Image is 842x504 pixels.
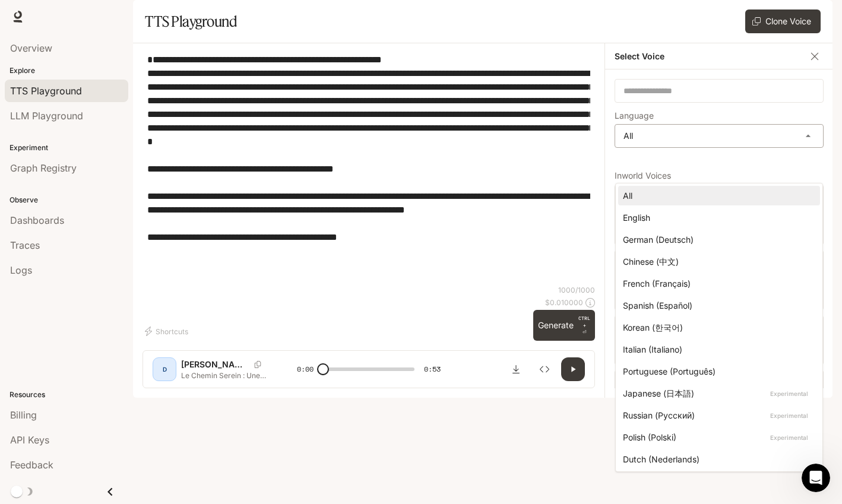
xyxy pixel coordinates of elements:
[768,410,811,421] p: Experimental
[768,388,811,399] p: Experimental
[623,431,811,443] div: Polish (Polski)
[623,365,811,378] div: Portuguese (Português)
[623,343,811,356] div: Italian (Italiano)
[623,277,811,290] div: French (Français)
[623,189,811,202] div: All
[623,255,811,268] div: Chinese (中文)
[768,432,811,443] p: Experimental
[802,464,830,492] iframe: Intercom live chat
[623,321,811,334] div: Korean (한국어)
[623,387,811,400] div: Japanese (日本語)
[623,211,811,224] div: English
[623,409,811,421] div: Russian (Русский)
[623,299,811,312] div: Spanish (Español)
[623,453,811,465] div: Dutch (Nederlands)
[623,233,811,246] div: German (Deutsch)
